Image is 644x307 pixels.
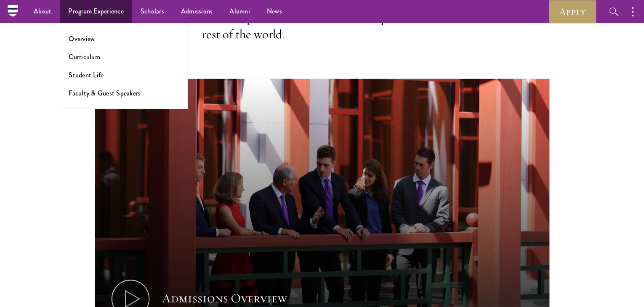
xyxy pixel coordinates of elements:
[69,34,95,44] a: Overview
[69,70,104,80] a: Student Life
[162,290,287,307] div: Admissions Overview
[69,88,141,98] a: Faculty & Guest Speakers
[69,52,100,62] a: Curriculum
